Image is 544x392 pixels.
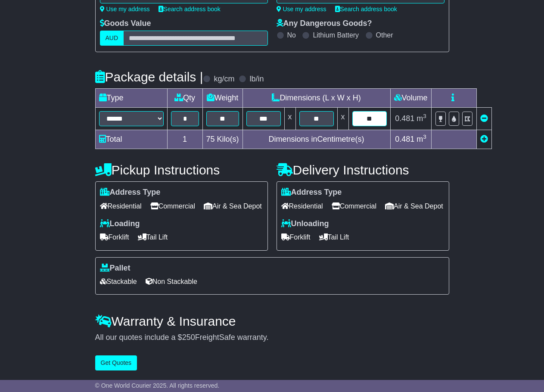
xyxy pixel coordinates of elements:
[100,19,151,28] label: Goods Value
[319,230,349,244] span: Tail Lift
[100,230,129,244] span: Forklift
[395,135,414,143] span: 0.481
[206,135,215,143] span: 75
[277,163,449,177] h4: Delivery Instructions
[182,333,195,342] span: 250
[159,6,221,12] a: Search address book
[167,89,202,108] td: Qty
[150,199,195,213] span: Commercial
[146,275,197,288] span: Non Stackable
[281,188,342,197] label: Address Type
[385,199,443,213] span: Air & Sea Depot
[313,31,359,39] label: Lithium Battery
[287,31,296,39] label: No
[202,89,242,108] td: Weight
[242,130,390,149] td: Dimensions in Centimetre(s)
[100,31,124,46] label: AUD
[204,199,262,213] span: Air & Sea Depot
[423,113,426,119] sup: 3
[277,6,326,12] a: Use my address
[277,19,372,28] label: Any Dangerous Goods?
[337,108,348,130] td: x
[138,230,168,244] span: Tail Lift
[281,199,323,213] span: Residential
[100,275,137,288] span: Stackable
[284,108,295,130] td: x
[417,135,426,143] span: m
[281,230,311,244] span: Forklift
[249,75,264,84] label: lb/in
[480,135,488,143] a: Add new item
[100,219,140,229] label: Loading
[95,70,203,84] h4: Package details |
[480,114,488,123] a: Remove this item
[100,199,142,213] span: Residential
[95,382,220,389] span: © One World Courier 2025. All rights reserved.
[202,130,242,149] td: Kilo(s)
[95,333,449,342] div: All our quotes include a $ FreightSafe warranty.
[100,6,150,12] a: Use my address
[423,134,426,140] sup: 3
[242,89,390,108] td: Dimensions (L x W x H)
[395,114,414,123] span: 0.481
[417,114,426,123] span: m
[167,130,202,149] td: 1
[100,264,131,273] label: Pallet
[95,163,268,177] h4: Pickup Instructions
[376,31,393,39] label: Other
[95,130,167,149] td: Total
[95,314,449,328] h4: Warranty & Insurance
[95,89,167,108] td: Type
[390,89,431,108] td: Volume
[100,188,161,197] label: Address Type
[332,199,376,213] span: Commercial
[335,6,397,12] a: Search address book
[95,355,137,370] button: Get Quotes
[214,75,234,84] label: kg/cm
[281,219,329,229] label: Unloading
